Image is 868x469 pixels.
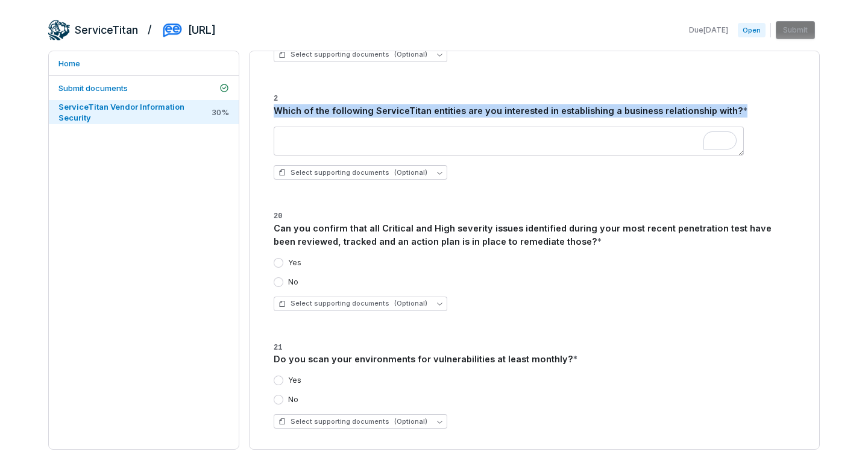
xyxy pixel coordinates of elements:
[288,277,298,287] label: No
[148,19,152,37] h2: /
[58,83,128,93] span: Submit documents
[278,50,427,59] span: Select supporting documents
[394,168,427,177] span: (Optional)
[394,417,427,426] span: (Optional)
[58,102,184,122] span: ServiceTitan Vendor Information Security
[278,168,427,177] span: Select supporting documents
[288,376,301,385] label: Yes
[212,107,229,118] span: 30 %
[49,51,239,75] a: Home
[188,22,216,38] h2: [URL]
[49,76,239,100] a: Submit documents
[274,127,744,156] textarea: To enrich screen reader interactions, please activate Accessibility in Grammarly extension settings
[394,299,427,308] span: (Optional)
[75,22,138,38] h2: ServiceTitan
[288,258,301,268] label: Yes
[274,353,795,366] div: Do you scan your environments for vulnerabilities at least monthly?
[278,417,427,426] span: Select supporting documents
[288,395,298,404] label: No
[49,100,239,124] a: ServiceTitan Vendor Information Security30%
[274,95,278,103] span: 2
[274,212,282,221] span: 20
[689,25,728,35] span: Due [DATE]
[274,344,282,352] span: 21
[394,50,427,59] span: (Optional)
[274,222,795,248] div: Can you confirm that all Critical and High severity issues identified during your most recent pen...
[274,104,795,118] div: Which of the following ServiceTitan entities are you interested in establishing a business relati...
[278,299,427,308] span: Select supporting documents
[738,23,766,37] span: Open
